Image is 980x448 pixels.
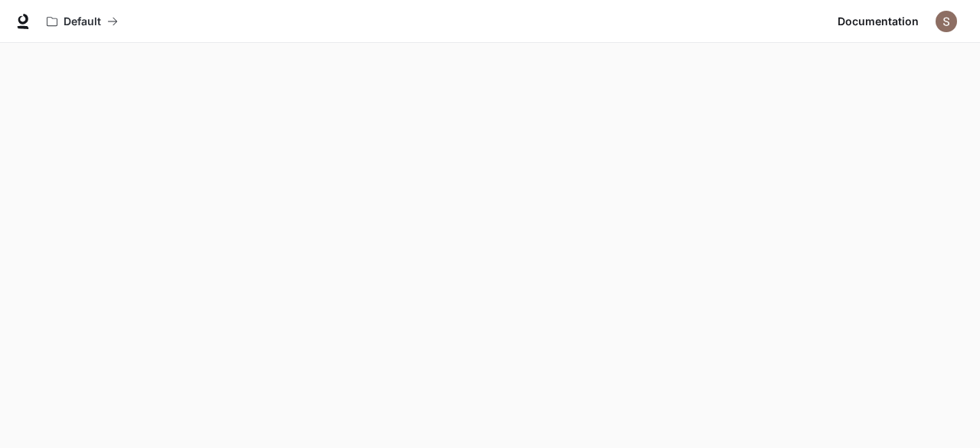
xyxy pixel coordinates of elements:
span: Documentation [838,12,919,31]
button: All workspaces [40,6,125,37]
p: Default [64,15,101,28]
button: User avatar [931,6,962,37]
a: Documentation [831,6,925,37]
img: User avatar [936,11,957,32]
